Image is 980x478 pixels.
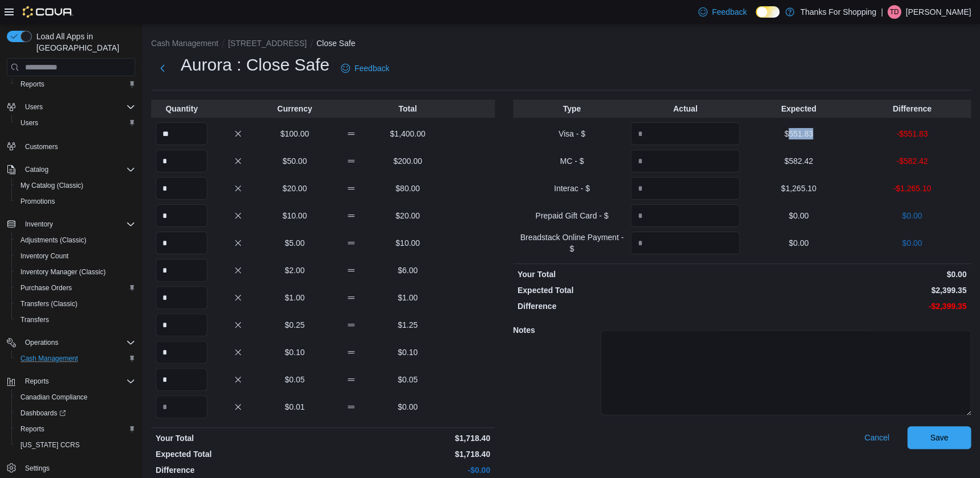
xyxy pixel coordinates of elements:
[16,195,135,208] span: Promotions
[20,236,86,245] span: Adjustments (Classic)
[325,448,490,460] p: $1,718.40
[20,80,44,89] span: Reports
[20,425,44,434] span: Reports
[16,77,135,91] span: Reports
[16,297,135,311] span: Transfers (Classic)
[156,150,207,172] input: Quantity
[11,312,140,328] button: Transfers
[744,300,966,312] p: -$2,399.35
[20,100,47,114] button: Users
[20,139,135,153] span: Customers
[11,280,140,296] button: Purchase Orders
[25,102,43,112] span: Users
[20,197,55,206] span: Promotions
[382,374,433,385] p: $0.05
[325,464,490,476] p: -$0.00
[16,116,135,130] span: Users
[2,162,140,178] button: Catalog
[518,128,627,139] p: Visa - $
[906,5,971,19] p: [PERSON_NAME]
[857,210,966,221] p: $0.00
[518,269,740,280] p: Your Total
[16,352,135,365] span: Cash Management
[11,421,140,437] button: Reports
[518,285,740,296] p: Expected Total
[156,341,207,364] input: Quantity
[20,140,62,154] a: Customers
[887,5,901,19] div: Tyler Dirks
[744,210,853,221] p: $0.00
[269,155,320,167] p: $50.00
[11,351,140,366] button: Cash Management
[269,265,320,276] p: $2.00
[20,336,135,349] span: Operations
[156,122,207,145] input: Quantity
[355,63,389,74] span: Feedback
[16,390,92,404] a: Canadian Compliance
[20,461,135,475] span: Settings
[382,319,433,331] p: $1.25
[20,374,53,388] button: Reports
[11,296,140,312] button: Transfers (Classic)
[857,237,966,249] p: $0.00
[316,39,355,48] button: Close Safe
[881,5,883,19] p: |
[151,57,174,80] button: Next
[269,103,320,114] p: Currency
[11,76,140,92] button: Reports
[16,313,53,327] a: Transfers
[25,220,53,229] span: Inventory
[864,432,889,443] span: Cancel
[16,249,73,263] a: Inventory Count
[518,103,627,114] p: Type
[518,183,627,194] p: Interac - $
[25,377,49,386] span: Reports
[151,39,218,48] button: Cash Management
[16,281,135,295] span: Purchase Orders
[25,464,49,473] span: Settings
[382,265,433,276] p: $6.00
[2,335,140,351] button: Operations
[857,128,966,139] p: -$551.83
[2,460,140,476] button: Settings
[712,6,747,18] span: Feedback
[16,179,88,192] a: My Catalog (Classic)
[20,409,66,418] span: Dashboards
[269,374,320,385] p: $0.05
[20,283,72,292] span: Purchase Orders
[857,155,966,167] p: -$582.42
[16,438,135,452] span: Washington CCRS
[20,461,54,475] a: Settings
[156,232,207,254] input: Quantity
[181,53,330,76] h1: Aurora : Close Safe
[756,6,779,18] input: Dark Mode
[269,319,320,331] p: $0.25
[156,448,320,460] p: Expected Total
[2,373,140,389] button: Reports
[11,405,140,421] a: Dashboards
[513,319,598,341] h5: Notes
[631,177,740,200] input: Quantity
[631,150,740,172] input: Quantity
[20,440,80,450] span: [US_STATE] CCRS
[20,299,77,308] span: Transfers (Classic)
[156,464,320,476] p: Difference
[20,252,69,261] span: Inventory Count
[156,432,320,444] p: Your Total
[156,177,207,200] input: Quantity
[930,432,948,443] span: Save
[2,216,140,232] button: Inventory
[16,116,43,130] a: Users
[744,155,853,167] p: $582.42
[382,401,433,413] p: $0.00
[16,422,135,436] span: Reports
[382,292,433,303] p: $1.00
[156,368,207,391] input: Quantity
[11,248,140,264] button: Inventory Count
[156,395,207,418] input: Quantity
[11,115,140,131] button: Users
[16,422,49,436] a: Reports
[25,338,59,347] span: Operations
[16,265,110,279] a: Inventory Manager (Classic)
[631,122,740,145] input: Quantity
